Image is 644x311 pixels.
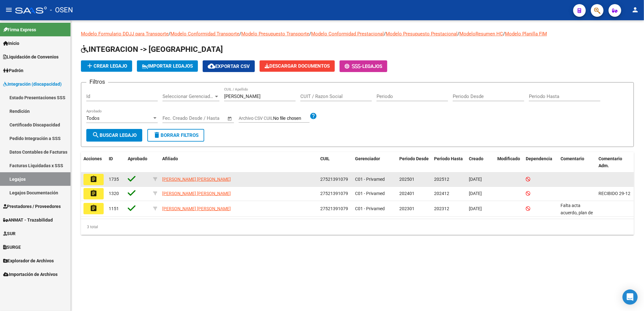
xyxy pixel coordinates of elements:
[3,244,21,251] span: SURGE
[3,53,58,60] span: Liquidación de Convenios
[194,115,224,121] input: Fecha fin
[399,177,414,182] span: 202501
[92,132,137,138] span: Buscar Legajo
[495,152,523,173] datatable-header-cell: Modificado
[434,206,449,211] span: 202312
[109,156,113,161] span: ID
[469,156,483,161] span: Creado
[469,177,482,182] span: [DATE]
[469,191,482,196] span: [DATE]
[162,156,178,161] span: Afiliado
[163,115,188,121] input: Fecha inicio
[239,116,273,121] span: Archivo CSV CUIL
[386,31,457,37] a: Modelo Presupuesto Prestacional
[3,271,58,278] span: Importación de Archivos
[160,152,318,173] datatable-header-cell: Afiliado
[86,129,142,142] button: Buscar Legajo
[142,63,193,69] span: IMPORTAR LEGAJOS
[596,152,634,173] datatable-header-cell: Comentario Adm.
[3,216,53,223] span: ANMAT - Trazabilidad
[497,156,520,161] span: Modificado
[558,152,596,173] datatable-header-cell: Comentario
[86,62,94,70] mat-icon: add
[109,177,119,182] span: 1735
[153,131,161,139] mat-icon: delete
[340,60,387,72] button: -Legajos
[469,206,482,211] span: [DATE]
[345,64,362,69] span: -
[81,45,223,54] span: INTEGRACION -> [GEOGRAPHIC_DATA]
[355,206,385,211] span: C01 - Privamed
[137,60,198,72] button: IMPORTAR LEGAJOS
[5,6,13,14] mat-icon: menu
[399,206,414,211] span: 202301
[92,131,100,139] mat-icon: search
[523,152,558,173] datatable-header-cell: Dependencia
[125,152,150,173] datatable-header-cell: Aprobado
[86,63,127,69] span: Crear Legajo
[3,257,54,264] span: Explorador de Archivos
[203,60,255,72] button: Exportar CSV
[623,290,638,305] div: Open Intercom Messenger
[153,132,199,138] span: Borrar Filtros
[208,62,215,70] mat-icon: cloud_download
[459,31,503,37] a: ModeloResumen HC
[526,156,552,161] span: Dependencia
[3,81,62,88] span: Integración (discapacidad)
[50,3,73,17] span: - OSEN
[598,191,630,196] span: RECIBIDO 29-12
[81,219,634,235] div: 3 total
[355,177,385,182] span: C01 - Privamed
[432,152,466,173] datatable-header-cell: Periodo Hasta
[106,152,125,173] datatable-header-cell: ID
[434,191,449,196] span: 202412
[86,115,100,121] span: Todos
[90,204,97,212] mat-icon: assignment
[162,177,231,182] span: [PERSON_NAME] [PERSON_NAME]
[3,203,61,210] span: Prestadores / Proveedores
[3,40,19,47] span: Inicio
[109,206,119,211] span: 1151
[355,156,380,161] span: Gerenciador
[81,152,106,173] datatable-header-cell: Acciones
[128,156,147,161] span: Aprobado
[81,60,132,72] button: Crear Legajo
[260,60,335,72] button: Descargar Documentos
[355,191,385,196] span: C01 - Privamed
[310,112,317,120] mat-icon: help
[81,30,634,235] div: / / / / / /
[3,67,23,74] span: Padrón
[163,94,214,99] span: Seleccionar Gerenciador
[241,31,309,37] a: Modelo Presupuesto Transporte
[318,152,353,173] datatable-header-cell: CUIL
[561,203,594,258] span: Falta acta acuerdo, plan de trabajo con objetivos, CBU, seguro de la profesional y constancia de ...
[397,152,432,173] datatable-header-cell: Periodo Desde
[434,156,463,161] span: Periodo Hasta
[226,115,234,122] button: Open calendar
[90,190,97,197] mat-icon: assignment
[466,152,495,173] datatable-header-cell: Creado
[109,191,119,196] span: 1320
[83,156,102,161] span: Acciones
[598,156,622,168] span: Comentario Adm.
[561,156,584,161] span: Comentario
[162,191,231,196] span: [PERSON_NAME] [PERSON_NAME]
[3,230,15,237] span: SUR
[320,206,348,211] span: 27521391079
[162,206,231,211] span: [PERSON_NAME] [PERSON_NAME]
[86,77,108,86] h3: Filtros
[631,6,639,14] mat-icon: person
[353,152,397,173] datatable-header-cell: Gerenciador
[147,129,204,142] button: Borrar Filtros
[90,175,97,183] mat-icon: assignment
[320,177,348,182] span: 27521391079
[434,177,449,182] span: 202512
[265,63,330,69] span: Descargar Documentos
[505,31,547,37] a: Modelo Planilla FIM
[320,191,348,196] span: 27521391079
[208,64,250,69] span: Exportar CSV
[362,64,382,69] span: Legajos
[311,31,384,37] a: Modelo Conformidad Prestacional
[170,31,239,37] a: Modelo Conformidad Transporte
[81,31,169,37] a: Modelo Formulario DDJJ para Transporte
